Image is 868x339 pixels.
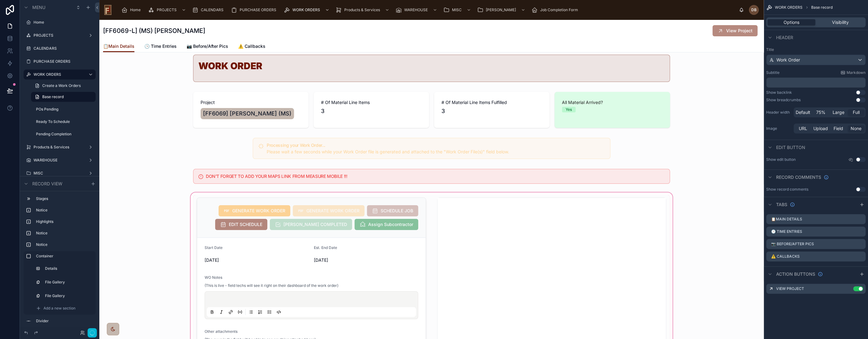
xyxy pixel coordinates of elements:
[45,280,92,285] label: File Gallery
[34,46,94,51] label: CALENDARS
[34,20,94,25] label: Home
[441,4,474,16] a: MISC
[813,125,828,132] span: Upload
[20,191,99,327] div: scrollable content
[796,109,810,115] span: Default
[766,126,791,131] label: Image
[187,41,228,53] a: 📷 Before/After Pics
[34,33,86,38] label: PROJECTS
[36,132,94,137] label: Pending Completion
[120,4,145,16] a: Home
[776,174,821,180] span: Record comments
[853,109,860,115] span: Full
[238,41,265,53] a: ⚠️ Callbacks
[157,7,177,12] span: PROJECTS
[146,4,189,16] a: PROJECTS
[104,5,111,15] img: App logo
[334,4,392,16] a: Products & Services
[766,70,780,75] label: Subtitle
[475,4,528,16] a: [PERSON_NAME]
[776,34,793,41] span: Header
[404,7,428,12] span: WAREHOUSE
[834,125,843,132] span: Field
[45,293,92,298] label: File Gallery
[282,4,332,16] a: WORK ORDERS
[776,286,804,291] label: View Project
[116,3,739,17] div: scrollable content
[201,7,224,12] span: CALENDARS
[751,7,757,12] span: DB
[344,7,380,12] span: Products & Services
[776,57,800,63] span: Work Order
[811,5,833,10] span: Base record
[771,217,802,222] label: 📋Main Details
[36,208,93,213] label: Notice
[292,7,320,12] span: WORK ORDERS
[144,41,177,53] a: 🕒 Time Entries
[34,158,86,163] label: WAREHOUSE
[34,145,86,150] label: Products & Services
[103,41,134,52] a: 📋Main Details
[784,19,799,25] span: Options
[36,254,93,259] label: Container
[816,109,825,115] span: 75%
[34,72,83,77] label: WORK ORDERS
[187,43,228,49] span: 📷 Before/After Pics
[771,254,800,259] label: ⚠️ Callbacks
[31,81,96,91] a: Create a Work Orders
[190,4,228,16] a: CALENDARS
[847,70,866,75] span: Markdown
[486,7,516,12] span: [PERSON_NAME]
[31,92,96,102] a: Base record
[776,201,787,208] span: Tabs
[766,55,866,65] button: Work Order
[832,19,849,25] span: Visibility
[36,196,93,201] label: Stages
[530,4,582,16] a: Job Completion Form
[36,231,93,236] label: Notice
[36,119,94,124] label: Ready To Schedule
[36,107,94,112] label: POs Pending
[766,110,791,115] label: Header width
[540,7,578,12] span: Job Completion Form
[766,187,808,192] div: Show record comments
[34,171,86,176] label: MISC
[36,242,93,247] label: Notice
[238,43,265,49] span: ⚠️ Callbacks
[799,125,807,132] span: URL
[36,219,93,224] label: Highlights
[771,229,802,234] label: 🕒 Time Entries
[766,78,866,88] div: scrollable content
[43,306,75,311] span: Add a new section
[229,4,281,16] a: PURCHASE ORDERS
[32,181,62,187] span: Record view
[766,157,796,162] label: Show edit button
[776,144,805,151] span: Edit button
[103,26,205,35] h1: [FF6069-L] (MS) [PERSON_NAME]
[42,94,64,99] span: Base record
[840,70,866,75] a: Markdown
[766,90,792,95] div: Show backlink
[34,59,94,64] a: PURCHASE ORDERS
[240,7,276,12] span: PURCHASE ORDERS
[394,4,440,16] a: WAREHOUSE
[36,319,93,323] label: Divider
[144,43,177,49] span: 🕒 Time Entries
[45,266,92,271] label: Details
[775,5,802,10] span: WORK ORDERS
[42,83,81,88] span: Create a Work Orders
[771,242,814,246] label: 📷 Before/After Pics
[103,43,134,49] span: 📋Main Details
[766,47,866,52] label: Title
[32,4,45,11] span: Menu
[851,125,861,132] span: None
